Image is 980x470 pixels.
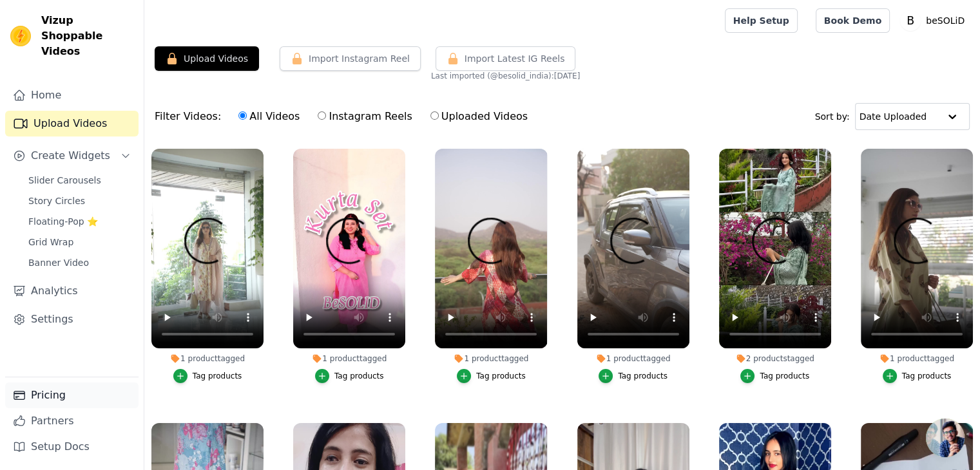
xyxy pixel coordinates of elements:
span: Last imported (@ besolid_india ): [DATE] [431,71,580,81]
button: Upload Videos [155,46,259,71]
div: Tag products [476,371,526,381]
div: Tag products [193,371,242,381]
button: Tag products [599,369,668,383]
button: B beSOLiD [900,9,970,32]
button: Tag products [315,369,384,383]
a: Settings [5,306,139,332]
a: Home [5,82,139,108]
div: Sort by: [815,103,970,130]
img: Vizup [10,26,31,46]
label: All Videos [238,108,300,125]
span: Floating-Pop ⭐ [28,215,98,228]
a: Book Demo [816,8,890,33]
input: All Videos [238,111,247,120]
span: Create Widgets [31,148,110,164]
div: Tag products [334,371,384,381]
div: Tag products [902,371,952,381]
p: beSOLiD [921,9,970,32]
button: Tag products [740,369,809,383]
label: Instagram Reels [317,108,412,125]
div: 1 product tagged [293,353,405,364]
span: Grid Wrap [28,236,73,249]
a: Analytics [5,278,139,304]
a: Grid Wrap [21,233,139,251]
div: 2 products tagged [719,353,831,364]
span: Vizup Shoppable Videos [41,13,133,59]
div: Tag products [760,371,809,381]
div: 1 product tagged [435,353,547,364]
a: Upload Videos [5,111,139,136]
a: Setup Docs [5,434,139,460]
div: 1 product tagged [577,353,689,364]
a: Pricing [5,382,139,408]
a: Floating-Pop ⭐ [21,212,139,230]
button: Import Latest IG Reels [436,46,576,71]
label: Uploaded Videos [430,108,528,125]
div: 1 product tagged [861,353,973,364]
span: Banner Video [28,256,89,269]
input: Uploaded Videos [430,111,439,120]
button: Tag products [173,369,242,383]
a: Slider Carousels [21,171,139,189]
a: Banner Video [21,254,139,272]
span: Slider Carousels [28,174,101,187]
button: Tag products [883,369,952,383]
div: Tag products [618,371,668,381]
span: Import Latest IG Reels [465,52,565,65]
button: Create Widgets [5,143,139,169]
a: Story Circles [21,192,139,210]
button: Import Instagram Reel [280,46,421,71]
a: Open chat [926,418,965,457]
div: 1 product tagged [151,353,264,364]
a: Partners [5,408,139,434]
button: Tag products [457,369,526,383]
text: B [907,14,914,27]
a: Help Setup [725,8,798,33]
div: Filter Videos: [155,102,535,131]
input: Instagram Reels [318,111,326,120]
span: Story Circles [28,194,85,207]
